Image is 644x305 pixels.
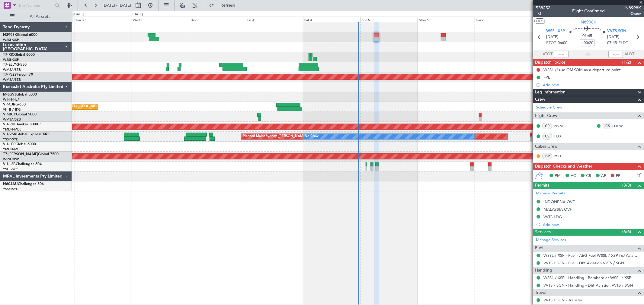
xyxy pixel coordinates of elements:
span: VP-CJR [3,103,15,106]
span: Crew [535,96,545,103]
div: [DATE] [73,12,84,17]
a: PCH [554,153,567,159]
span: VH-VSK [3,133,16,136]
div: CS [603,123,613,129]
a: WIHH/HLP [3,97,20,102]
a: YSSY/SYD [3,187,18,191]
span: N8998K [581,19,596,25]
span: 06:00 [558,40,567,46]
span: N8998K [625,5,641,11]
button: UTC [534,18,545,24]
div: Sun 5 [360,17,418,22]
span: ALDT [624,51,634,57]
button: Refresh [206,1,242,10]
span: Dispatch Checks and Weather [535,163,592,170]
span: M-JGVJ [3,93,16,96]
div: Wed 1 [132,17,189,22]
a: N8998KGlobal 6000 [3,33,37,37]
a: WSSL / XSP - Handling - Bombardier WSSL / XSP [543,275,631,280]
span: ELDT [618,40,628,46]
div: CS [542,133,552,140]
span: Dispatch To-Dos [535,59,566,66]
span: 1/2 [536,11,550,16]
span: All Aircraft [16,14,64,19]
div: Wed 8 [532,17,589,22]
a: VH-RIUHawker 800XP [3,123,40,126]
a: T7-RICGlobal 6000 [3,53,35,57]
a: Manage Services [536,237,566,243]
span: T7-[PERSON_NAME] [3,152,38,156]
div: Add new [543,222,641,227]
span: Owner [625,11,641,16]
a: VHHH/HKG [3,107,21,112]
a: WMSA/SZB [3,117,21,122]
a: YMEN/MEB [3,127,21,132]
span: (3/3) [622,182,631,188]
span: [DATE] - [DATE] [103,3,131,8]
a: WMSA/SZB [3,68,21,72]
span: Handling [535,267,552,274]
a: WSSL/XSP [3,157,19,162]
a: PWM [554,123,567,129]
a: WSSL/XSP [3,58,19,62]
span: VH-LEP [3,143,15,146]
a: YSHL/WOL [3,167,20,171]
div: INDONESIA OVF [543,199,575,204]
a: VVTS / SGN - Transfer [543,297,582,303]
a: VH-VSKGlobal Express XRS [3,133,50,136]
a: VP-BCYGlobal 5000 [3,113,37,116]
span: (6/6) [622,228,631,235]
a: YMEN/MEB [3,147,21,152]
span: Cabin Crew [535,143,558,150]
a: WSSL/XSP [3,38,19,42]
a: WMSA/SZB [3,77,21,82]
span: T7-ELLY [3,63,16,67]
span: Leg Information [535,89,566,96]
div: FPL [543,75,550,80]
a: T7-PJ29Falcon 7X [3,73,33,77]
span: FP [616,173,620,179]
span: AC [571,173,576,179]
div: ISP [542,153,552,159]
span: AF [601,173,606,179]
a: VVTS / SGN - Fuel - Dht Aviation VVTS / SGN [543,260,624,266]
a: N604AUChallenger 604 [3,182,44,186]
span: (1/2) [622,59,631,65]
div: Flight Confirmed [572,8,605,14]
input: --:-- [554,51,569,58]
div: No Crew [305,132,319,141]
span: Permits [535,182,549,189]
a: Manage Permits [536,190,565,197]
a: TEO [554,134,567,139]
span: Services [535,229,551,236]
div: Add new [543,82,641,87]
span: Travel [535,289,546,296]
a: T7-[PERSON_NAME]Global 7500 [3,152,59,156]
span: CR [586,173,591,179]
div: Fri 3 [246,17,303,22]
span: VP-BCY [3,113,16,116]
div: VVTS LDG [543,214,562,219]
span: WSSL XSP [546,28,565,34]
span: Fuel [535,245,543,252]
span: 538252 [536,5,550,11]
div: Tue 30 [75,17,132,22]
div: CP [542,123,552,129]
button: All Aircraft [7,12,66,21]
span: VH-L2B [3,162,16,166]
span: ATOT [543,51,553,57]
a: VH-LEPGlobal 6000 [3,143,36,146]
a: T7-ELLYG-550 [3,63,27,67]
span: Flight Crew [535,112,557,119]
span: N8998K [3,33,17,37]
div: WSSL // use OMKOM as a departure point [543,67,621,72]
a: VVTS / SGN - Handling - Dht Aviation VVTS / SGN [543,283,633,288]
span: VH-RIU [3,123,15,126]
span: 01:45 [582,33,592,39]
span: [DATE] [546,34,559,40]
div: [DATE] [133,12,143,17]
span: T7-PJ29 [3,73,17,77]
span: Refresh [215,3,241,8]
span: T7-RIC [3,53,14,57]
a: M-JGVJGlobal 5000 [3,93,37,96]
